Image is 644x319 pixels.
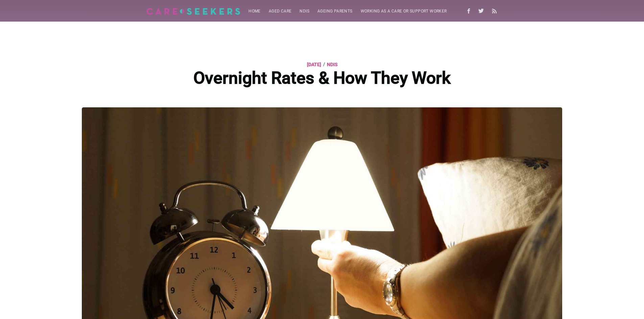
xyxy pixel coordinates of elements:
a: Working as a care or support worker [357,5,451,18]
h1: Overnight Rates & How They Work [166,69,479,88]
img: Careseekers [146,8,241,15]
a: Home [244,5,265,18]
a: Ageing parents [313,5,357,18]
span: / [323,60,325,68]
a: NDIS [327,60,337,69]
a: NDIS [295,5,313,18]
time: [DATE] [307,60,321,69]
a: Aged Care [265,5,296,18]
